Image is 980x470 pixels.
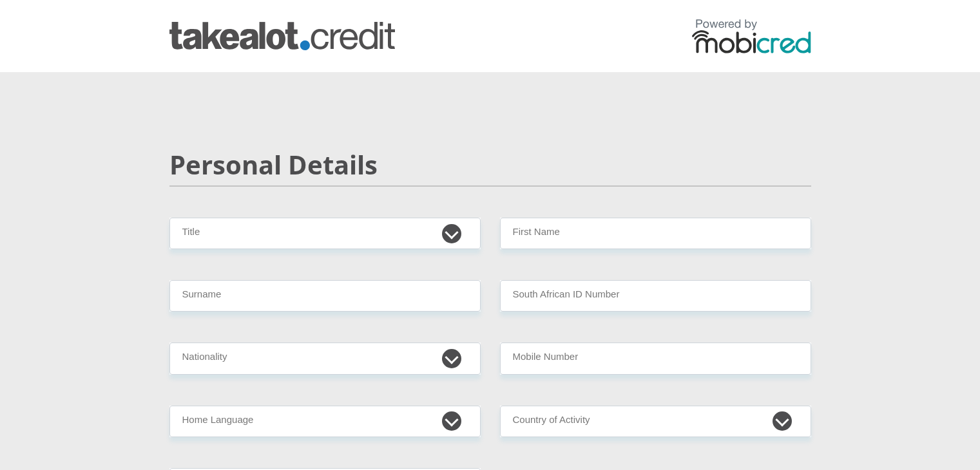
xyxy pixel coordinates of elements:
[169,22,395,50] img: takealot_credit logo
[692,19,811,53] img: powered by mobicred logo
[500,343,811,374] input: Contact Number
[169,149,811,180] h2: Personal Details
[500,218,811,249] input: First Name
[169,280,481,312] input: Surname
[500,280,811,312] input: ID Number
